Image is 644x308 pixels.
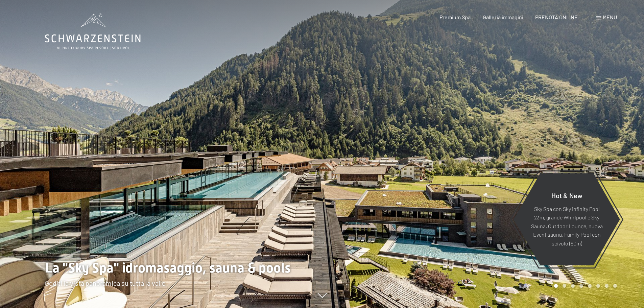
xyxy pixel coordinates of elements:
div: Carousel Page 4 [579,284,583,288]
a: PRENOTA ONLINE [535,14,578,20]
a: Premium Spa [439,14,471,20]
span: Hot & New [551,191,582,199]
div: Carousel Page 2 [563,284,566,288]
p: Sky Spa con Sky infinity Pool 23m, grande Whirlpool e Sky Sauna, Outdoor Lounge, nuova Event saun... [530,204,603,247]
div: Carousel Page 5 [588,284,592,288]
div: Carousel Page 7 [605,284,609,288]
div: Carousel Page 8 [613,284,617,288]
div: Carousel Page 3 [571,284,575,288]
a: Hot & New Sky Spa con Sky infinity Pool 23m, grande Whirlpool e Sky Sauna, Outdoor Lounge, nuova ... [513,173,620,266]
a: Galleria immagini [483,14,523,20]
div: Carousel Pagination [552,284,617,288]
div: Carousel Page 1 (Current Slide) [554,284,558,288]
span: Menu [603,14,617,20]
div: Carousel Page 6 [596,284,600,288]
